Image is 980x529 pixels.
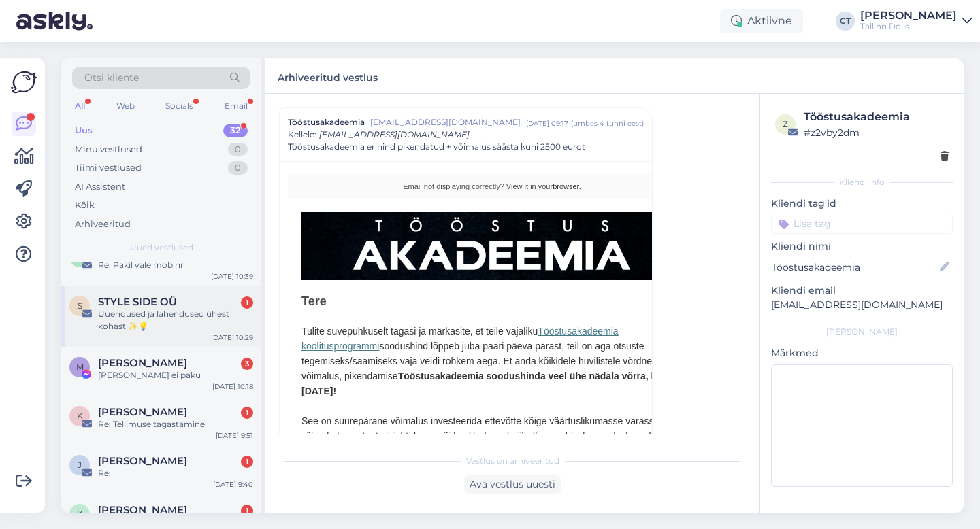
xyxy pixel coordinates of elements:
[301,181,683,192] p: Email not displaying correctly? View it in your .
[288,116,365,129] span: Tööstusakadeemia
[241,505,253,517] div: 1
[216,430,253,441] div: [DATE] 9:51
[114,97,137,115] div: Web
[860,10,972,32] a: [PERSON_NAME]Tallinn Dolls
[75,143,142,156] div: Minu vestlused
[301,326,619,352] a: Tööstusakadeemia koolitusprogrammi
[78,460,82,470] span: J
[228,143,248,156] div: 0
[163,97,196,115] div: Socials
[783,119,788,129] span: z
[241,456,253,468] div: 1
[75,218,131,231] div: Arhiveeritud
[75,180,125,194] div: AI Assistent
[222,97,250,115] div: Email
[319,129,470,139] span: [EMAIL_ADDRESS][DOMAIN_NAME]
[76,362,84,372] span: M
[241,407,253,419] div: 1
[860,10,957,21] div: [PERSON_NAME]
[75,199,95,212] div: Kõik
[98,455,187,467] span: Jelena Šišina
[771,239,953,254] p: Kliendi nimi
[75,124,93,137] div: Uus
[98,369,253,381] div: [PERSON_NAME] ei paku
[78,301,82,311] span: S
[804,125,949,140] div: # z2vby2dm
[464,475,561,494] div: Ava vestlus uuesti
[288,129,316,139] span: Kellele :
[836,12,855,31] div: CT
[772,260,937,275] input: Lisa nimi
[77,411,83,421] span: K
[211,332,253,343] div: [DATE] 10:29
[553,182,579,190] a: browser
[278,67,378,85] label: Arhiveeritud vestlus
[301,371,670,396] strong: Tööstusakadeemia soodushinda veel ühe nädala võrra, kuni [DATE]!
[771,326,953,338] div: [PERSON_NAME]
[804,109,949,125] div: Tööstusakadeemia
[98,504,187,516] span: Kadri Norit
[98,296,177,308] span: STYLE SIDE OÜ
[370,116,526,129] span: [EMAIL_ADDRESS][DOMAIN_NAME]
[771,284,953,298] p: Kliendi email
[771,176,953,188] div: Kliendi info
[75,161,142,175] div: Tiimi vestlused
[98,308,253,332] div: Uuendused ja lahendused ühest kohast ✨💡
[771,346,953,360] p: Märkmed
[98,406,187,418] span: Katrin Torkel
[212,381,253,392] div: [DATE] 10:18
[860,21,957,32] div: Tallinn Dolls
[466,455,559,467] span: Vestlus on arhiveeritud
[84,71,139,85] span: Otsi kliente
[301,413,683,473] p: See on suurepärane võimalus investeerida ettevõtte kõige väärtuslikumasse varasse – võimekatesse ...
[228,161,248,175] div: 0
[211,271,253,281] div: [DATE] 10:39
[526,118,568,129] div: [DATE] 09:17
[771,298,953,312] p: [EMAIL_ADDRESS][DOMAIN_NAME]
[98,259,253,271] div: Re: Pakil vale mob nr
[11,69,37,95] img: Askly Logo
[98,357,187,369] span: Maiken Sikk
[301,212,683,280] img: Tööstusakadeemia
[771,214,953,234] input: Lisa tag
[223,124,248,137] div: 32
[77,509,83,519] span: K
[98,418,253,430] div: Re: Tellimuse tagastamine
[720,9,803,33] div: Aktiivne
[288,141,585,153] span: Tööstusakadeemia erihind pikendatud + võimalus säästa kuni 2500 eurot
[241,358,253,370] div: 3
[301,324,683,398] p: Tulite suvepuhkuselt tagasi ja märkasite, et teile vajaliku soodushind lõppeb juba paari päeva pä...
[771,197,953,211] p: Kliendi tag'id
[72,97,88,115] div: All
[130,241,193,254] span: Uued vestlused
[571,118,644,129] div: ( umbes 4 tunni eest )
[98,467,253,479] div: Re:
[213,479,253,490] div: [DATE] 9:40
[241,296,253,309] div: 1
[301,294,327,308] strong: Tere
